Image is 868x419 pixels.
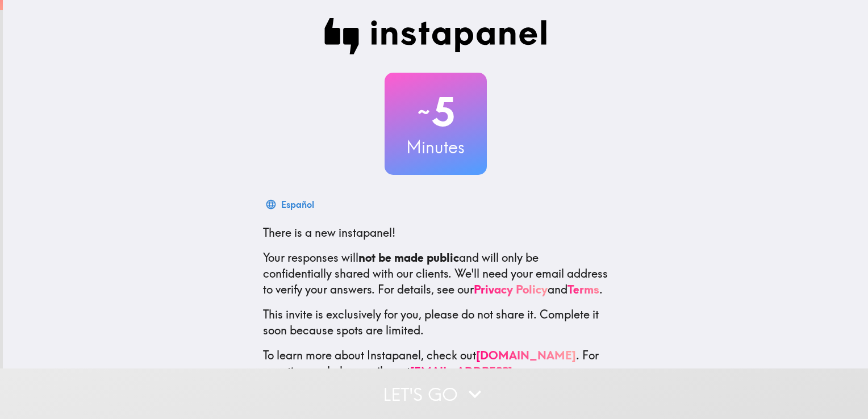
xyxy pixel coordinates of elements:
[385,89,487,135] h2: 5
[567,282,599,296] a: Terms
[474,282,548,296] a: Privacy Policy
[263,307,608,338] p: This invite is exclusively for you, please do not share it. Complete it soon because spots are li...
[385,135,487,159] h3: Minutes
[263,347,608,395] p: To learn more about Instapanel, check out . For questions or help, email us at .
[263,193,319,216] button: Español
[358,250,459,265] b: not be made public
[263,225,395,240] span: There is a new instapanel!
[416,95,432,129] span: ~
[263,250,608,298] p: Your responses will and will only be confidentially shared with our clients. We'll need your emai...
[281,196,314,212] div: Español
[324,18,547,55] img: Instapanel
[476,348,576,362] a: [DOMAIN_NAME]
